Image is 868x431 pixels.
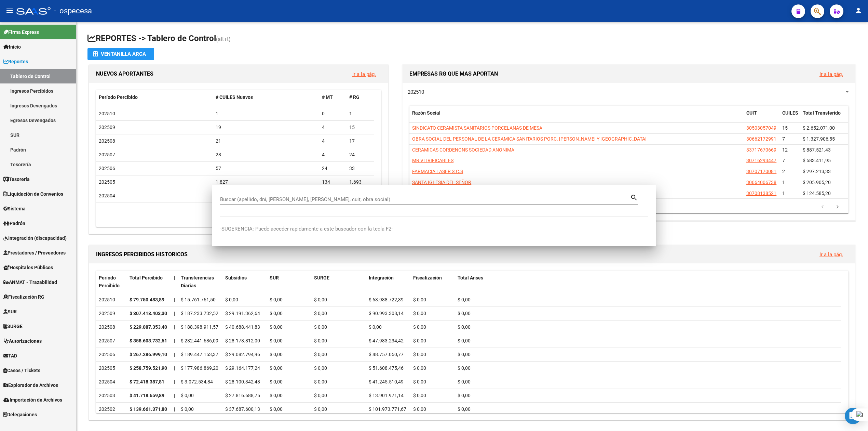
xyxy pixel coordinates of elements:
span: $ 90.993.308,14 [369,311,404,316]
span: $ 28.100.342,48 [225,379,260,384]
span: $ 40.688.441,83 [225,324,260,330]
span: 202506 [99,166,115,171]
datatable-header-cell: CUIT [744,106,779,128]
div: 1 [349,110,371,118]
span: Padrón [3,220,25,227]
span: Total Percibido [130,275,163,280]
span: OBRA SOCIAL DEL PERSONAL DE LA CERAMICA SANITARIOS PORC. [PERSON_NAME] Y [GEOGRAPHIC_DATA] [412,136,647,142]
span: $ 0,00 [270,338,283,343]
p: -SUGERENCIA: Puede acceder rapidamente a este buscador con la tecla F2- [220,225,648,233]
div: 202505 [99,364,124,372]
span: SUR [270,275,279,280]
span: Período Percibido [99,94,138,100]
span: $ 0,00 [270,311,283,316]
div: 202507 [99,337,124,345]
mat-icon: search [630,193,638,201]
span: $ 282.441.686,09 [181,338,218,343]
span: Fiscalización [413,275,442,280]
span: Firma Express [3,28,39,36]
span: $ 0,00 [458,406,471,412]
span: $ 0,00 [413,365,426,371]
span: $ 0,00 [270,297,283,302]
div: 202510 [99,296,124,304]
span: (alt+t) [216,36,231,42]
a: go to next page [831,204,844,211]
span: Inicio [3,43,21,51]
span: $ 51.608.475,46 [369,365,404,371]
span: Reportes [3,58,28,65]
h1: REPORTES -> Tablero de Control [87,33,857,45]
span: 1 [782,191,785,196]
span: MR VITRIFICABLES [412,158,453,163]
span: # MT [322,94,333,100]
span: Período Percibido [99,275,120,288]
datatable-header-cell: Total Percibido [127,271,171,293]
span: $ 0,00 [458,352,471,357]
span: $ 0,00 [314,393,327,398]
datatable-header-cell: # MT [319,90,347,105]
span: Transferencias Diarias [181,275,214,288]
a: Ir a la pág. [819,71,843,77]
span: $ 0,00 [458,297,471,302]
span: $ 0,00 [413,338,426,343]
span: 202510 [99,111,115,116]
span: Total Anses [458,275,483,280]
div: 202509 [99,310,124,317]
span: 7 [782,136,785,142]
span: $ 124.585,20 [803,191,831,196]
span: 33717670669 [746,147,776,153]
span: $ 3.072.534,84 [181,379,213,384]
span: $ 887.521,43 [803,147,831,153]
span: 30708138521 [746,191,776,196]
div: 21 [216,137,317,145]
span: # RG [349,94,360,100]
span: $ 0,00 [458,365,471,371]
span: $ 0,00 [225,297,238,302]
datatable-header-cell: Fiscalización [410,271,455,293]
span: 1 [782,180,785,185]
div: 202504 [99,378,124,386]
span: | [174,297,175,302]
span: 2 [782,169,785,174]
div: Open Intercom Messenger [845,408,861,424]
datatable-header-cell: Período Percibido [96,90,213,105]
span: $ 0,00 [314,406,327,412]
span: Liquidación de Convenios [3,190,63,198]
span: $ 28.178.812,00 [225,338,260,343]
span: # CUILES Nuevos [216,94,253,100]
div: 202508 [99,323,124,331]
datatable-header-cell: SURGE [311,271,366,293]
mat-icon: menu [5,6,14,15]
span: $ 0,00 [314,379,327,384]
a: go to previous page [816,204,829,211]
datatable-header-cell: Subsidios [222,271,267,293]
span: Fiscalización RG [3,293,44,301]
datatable-header-cell: | [171,271,178,293]
span: $ 583.411,95 [803,158,831,163]
div: Ventanilla ARCA [93,48,149,60]
span: $ 0,00 [458,393,471,398]
span: 30716293447 [746,158,776,163]
span: $ 0,00 [270,352,283,357]
span: CERAMICAS CORDENONS SOCIEDAD ANONIMA [412,147,514,153]
span: CUIT [746,110,757,116]
span: $ 0,00 [458,324,471,330]
span: $ 0,00 [413,406,426,412]
span: ANMAT - Trazabilidad [3,278,57,286]
span: 202508 [99,138,115,144]
span: 7 [782,158,785,163]
span: | [174,379,175,384]
datatable-header-cell: Integración [366,271,410,293]
div: 28 [216,151,317,159]
span: FARMACIA LASER S.C.S [412,169,463,174]
a: Ir a la pág. [352,71,376,77]
span: TAD [3,352,17,360]
div: 134 [322,178,344,186]
div: 202503 [99,392,124,400]
strong: $ 358.603.732,51 [130,338,167,343]
div: 33 [349,165,371,172]
span: $ 47.983.234,42 [369,338,404,343]
span: Delegaciones [3,411,37,418]
span: 12 [782,147,788,153]
span: $ 101.973.771,67 [369,406,406,412]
